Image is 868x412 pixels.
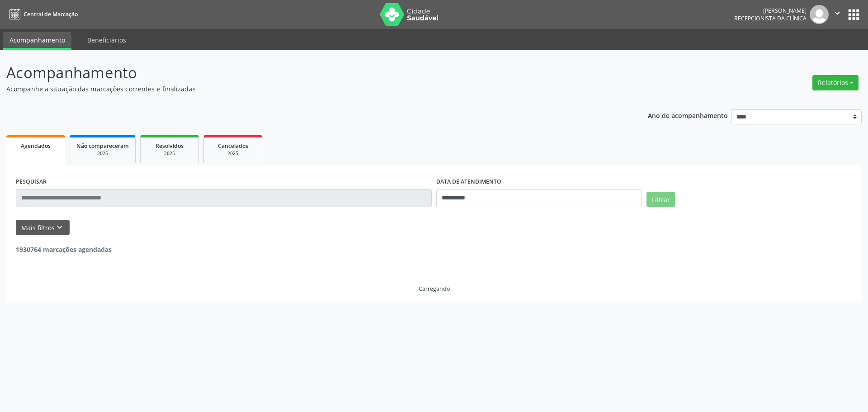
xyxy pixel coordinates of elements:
img: img [810,5,829,24]
div: 2025 [76,150,129,157]
p: Acompanhe a situação das marcações correntes e finalizadas [6,84,605,94]
button: Relatórios [812,75,859,90]
strong: 1930764 marcações agendadas [16,245,112,254]
button:  [829,5,846,24]
i:  [832,8,842,18]
button: Mais filtroskeyboard_arrow_down [16,220,70,236]
label: PESQUISAR [16,175,47,189]
i: keyboard_arrow_down [55,223,65,232]
label: DATA DE ATENDIMENTO [436,175,501,189]
span: Cancelados [218,142,248,150]
a: Acompanhamento [3,32,71,50]
p: Ano de acompanhamento [648,109,728,121]
span: Agendados [21,142,51,150]
span: Recepcionista da clínica [734,14,807,22]
span: Não compareceram [76,142,129,150]
a: Beneficiários [81,32,132,48]
div: Carregando [419,285,450,293]
div: 2025 [210,150,255,157]
div: [PERSON_NAME] [734,7,807,14]
button: apps [846,7,862,23]
p: Acompanhamento [6,62,605,84]
a: Central de Marcação [6,7,78,22]
button: Filtrar [646,192,675,207]
span: Central de Marcação [24,10,78,18]
span: Resolvidos [156,142,184,150]
div: 2025 [147,150,192,157]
